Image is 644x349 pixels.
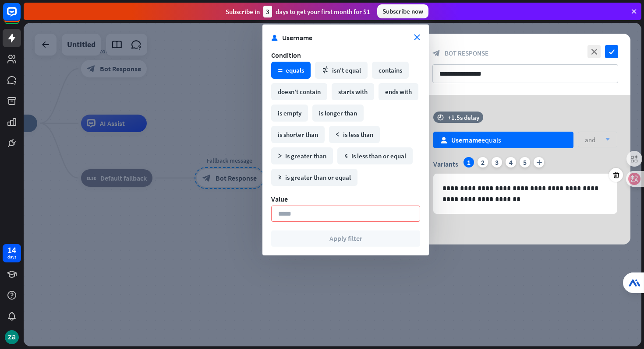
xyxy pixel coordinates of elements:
[432,49,440,57] i: block_bot_response
[492,157,502,168] div: 3
[464,157,474,168] div: 1
[601,137,610,142] i: arrow_down
[440,137,447,143] i: user
[372,62,409,79] div: contains
[271,230,420,247] button: Apply filter
[3,244,21,262] a: 14 days
[336,133,340,137] i: math_less
[587,45,601,58] i: close
[344,154,348,158] i: math_less_or_equal
[271,126,325,143] div: is shorter than
[278,68,283,73] i: math_equal
[451,136,501,144] div: equals
[278,154,282,158] i: math_greater
[271,147,333,164] div: is greater than
[312,105,364,122] div: is longer than
[534,157,544,168] i: plus
[506,157,516,168] div: 4
[263,6,272,17] div: 3
[451,136,481,144] span: Username
[437,114,444,120] i: time
[226,6,370,17] div: Subscribe in days to get your first month for $1
[278,175,282,180] i: math_greater_or_equal
[332,83,374,100] div: starts with
[282,33,414,42] span: Username
[271,105,308,122] div: is empty
[271,195,420,203] div: Value
[520,157,530,168] div: 5
[7,3,33,30] button: Open LiveChat chat widget
[478,157,488,168] div: 2
[271,169,357,186] div: is greater than or equal
[315,62,368,79] div: isn't equal
[271,51,420,59] div: Condition
[585,136,595,144] span: and
[414,35,420,41] i: close
[322,66,329,74] i: math_not_equal
[7,246,16,254] div: 14
[433,160,458,168] span: Variants
[448,113,479,122] div: +1.5s delay
[271,62,311,79] div: equals
[271,83,327,100] div: doesn't contain
[271,35,278,41] i: user
[7,254,16,260] div: days
[379,83,418,100] div: ends with
[337,147,413,164] div: is less than or equal
[329,126,380,143] div: is less than
[445,49,488,57] span: Bot Response
[605,45,618,58] i: check
[377,4,428,18] div: Subscribe now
